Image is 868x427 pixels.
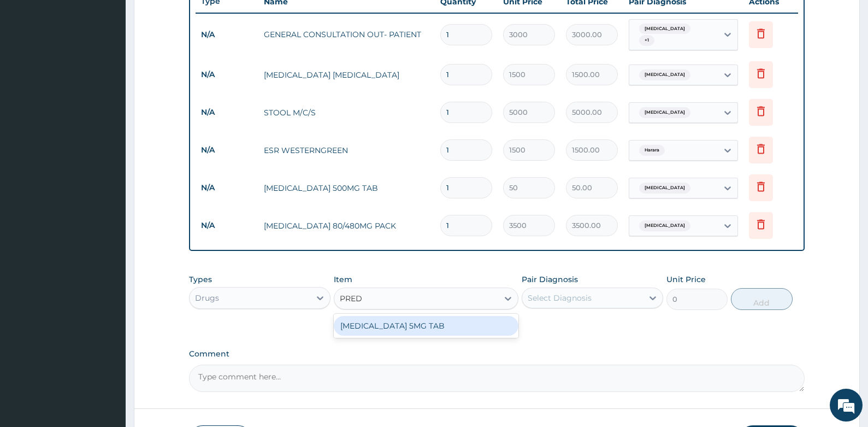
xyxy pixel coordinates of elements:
div: [MEDICAL_DATA] 5MG TAB [334,316,518,336]
label: Unit Price [666,274,706,285]
span: [MEDICAL_DATA] [639,183,690,194]
div: Drugs [195,293,219,303]
span: [MEDICAL_DATA] [639,69,690,80]
button: Add [731,288,793,310]
span: [MEDICAL_DATA] [639,107,690,118]
label: Comment [189,349,805,359]
td: N/A [196,178,258,198]
span: + 1 [639,35,654,46]
td: ESR WESTERNGREEN [258,139,435,161]
td: N/A [196,65,258,85]
label: Pair Diagnosis [522,274,578,285]
div: Minimize live chat window [179,5,205,32]
td: N/A [196,102,258,122]
div: Chat with us now [57,61,184,75]
textarea: Type your message and hit 'Enter' [5,299,208,337]
td: GENERAL CONSULTATION OUT- PATIENT [258,24,435,45]
label: Item [334,274,352,285]
span: [MEDICAL_DATA] [639,220,690,231]
td: [MEDICAL_DATA] 500MG TAB [258,177,435,199]
td: STOOL M/C/S [258,102,435,124]
label: Types [189,275,212,284]
td: N/A [196,140,258,160]
span: [MEDICAL_DATA] [639,24,690,34]
span: Harara [639,145,665,156]
td: [MEDICAL_DATA] [MEDICAL_DATA] [258,64,435,86]
td: N/A [196,25,258,45]
img: d_794563401_company_1708531726252_794563401 [20,55,44,82]
td: [MEDICAL_DATA] 80/480MG PACK [258,215,435,237]
td: N/A [196,215,258,236]
span: We're online! [63,138,151,248]
div: Select Diagnosis [528,293,592,303]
